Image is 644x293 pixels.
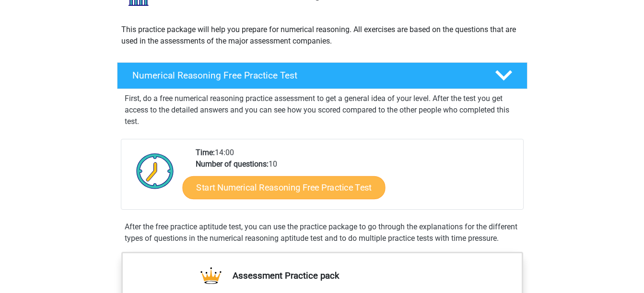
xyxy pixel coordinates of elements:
[196,148,215,157] b: Time:
[196,159,269,169] b: Number of questions:
[121,24,523,47] p: This practice package will help you prepare for numerical reasoning. All exercises are based on t...
[132,70,480,81] h4: Numerical Reasoning Free Practice Test
[131,147,179,195] img: Clock
[188,147,523,209] div: 14:00 10
[125,93,520,127] p: First, do a free numerical reasoning practice assessment to get a general idea of your level. Aft...
[182,176,385,199] a: Start Numerical Reasoning Free Practice Test
[113,62,531,89] a: Numerical Reasoning Free Practice Test
[121,221,524,244] div: After the free practice aptitude test, you can use the practice package to go through the explana...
